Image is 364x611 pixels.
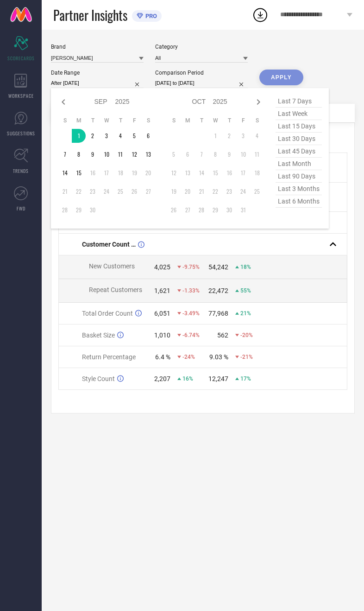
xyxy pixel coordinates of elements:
td: Sun Sep 21 2025 [58,185,72,198]
span: PRO [143,13,157,19]
span: last 45 days [276,145,322,158]
td: Sun Oct 05 2025 [167,147,181,161]
div: 54,242 [208,263,228,271]
td: Thu Sep 11 2025 [113,147,127,161]
div: Date Range [51,70,144,76]
td: Mon Oct 27 2025 [181,203,195,217]
td: Wed Sep 03 2025 [100,129,113,143]
span: 16% [182,376,193,382]
div: 562 [217,331,228,339]
td: Sat Sep 06 2025 [141,129,155,143]
div: Category [155,44,248,50]
td: Sat Oct 04 2025 [250,129,264,143]
span: -6.74% [182,332,200,338]
div: 77,968 [208,310,228,317]
th: Tuesday [195,117,208,124]
span: Basket Size [82,331,115,339]
td: Mon Oct 20 2025 [181,185,195,198]
td: Thu Oct 30 2025 [222,203,236,217]
td: Tue Sep 23 2025 [86,185,100,198]
td: Sun Sep 07 2025 [58,147,72,161]
span: last month [276,158,322,170]
span: last week [276,108,322,120]
div: 6.4 % [155,353,170,361]
td: Thu Sep 25 2025 [113,185,127,198]
div: 4,025 [154,263,170,271]
div: 22,472 [208,287,228,294]
span: Customer Count (New vs Repeat) [82,241,136,248]
td: Sat Sep 20 2025 [141,166,155,180]
span: Repeat Customers [89,286,142,293]
td: Fri Sep 12 2025 [127,147,141,161]
div: 1,010 [154,331,170,339]
div: 6,051 [154,310,170,317]
span: Return Percentage [82,353,136,361]
div: Previous month [58,96,69,108]
input: Select date range [51,78,144,88]
td: Sun Oct 12 2025 [167,166,181,180]
span: -3.49% [182,310,200,317]
span: WORKSPACE [8,92,34,99]
td: Wed Oct 08 2025 [208,147,222,161]
th: Sunday [58,117,72,124]
th: Wednesday [208,117,222,124]
td: Wed Sep 10 2025 [100,147,113,161]
td: Wed Oct 15 2025 [208,166,222,180]
div: Next month [253,96,264,108]
span: -1.33% [182,287,200,294]
div: 2,207 [154,375,170,382]
div: 1,621 [154,287,170,294]
div: Open download list [252,6,269,23]
th: Thursday [113,117,127,124]
span: last 6 months [276,195,322,208]
span: last 7 days [276,95,322,108]
span: -21% [240,354,253,360]
span: last 90 days [276,170,322,183]
div: Brand [51,44,144,50]
th: Tuesday [86,117,100,124]
td: Fri Oct 03 2025 [236,129,250,143]
th: Monday [181,117,195,124]
td: Sat Sep 27 2025 [141,185,155,198]
td: Thu Oct 09 2025 [222,147,236,161]
td: Sat Sep 13 2025 [141,147,155,161]
td: Wed Oct 22 2025 [208,185,222,198]
td: Tue Sep 30 2025 [86,203,100,217]
span: Partner Insights [53,6,127,25]
th: Saturday [250,117,264,124]
span: last 30 days [276,133,322,145]
span: FWD [17,205,25,212]
td: Wed Sep 24 2025 [100,185,113,198]
span: 21% [240,310,251,317]
td: Fri Oct 17 2025 [236,166,250,180]
th: Saturday [141,117,155,124]
td: Fri Sep 26 2025 [127,185,141,198]
td: Thu Sep 04 2025 [113,129,127,143]
td: Tue Sep 16 2025 [86,166,100,180]
td: Mon Sep 22 2025 [72,185,86,198]
td: Tue Oct 14 2025 [195,166,208,180]
td: Fri Oct 24 2025 [236,185,250,198]
td: Fri Oct 31 2025 [236,203,250,217]
td: Sat Oct 11 2025 [250,147,264,161]
span: -9.75% [182,264,200,270]
td: Fri Oct 10 2025 [236,147,250,161]
td: Thu Oct 16 2025 [222,166,236,180]
span: last 3 months [276,183,322,195]
td: Mon Sep 29 2025 [72,203,86,217]
td: Mon Sep 15 2025 [72,166,86,180]
td: Fri Sep 05 2025 [127,129,141,143]
td: Sat Oct 25 2025 [250,185,264,198]
td: Mon Sep 01 2025 [72,129,86,143]
th: Monday [72,117,86,124]
td: Sun Oct 26 2025 [167,203,181,217]
th: Sunday [167,117,181,124]
td: Tue Sep 09 2025 [86,147,100,161]
span: New Customers [89,262,135,270]
td: Tue Sep 02 2025 [86,129,100,143]
td: Tue Oct 28 2025 [195,203,208,217]
td: Sun Sep 14 2025 [58,166,72,180]
div: 9.03 % [209,353,228,361]
td: Sun Oct 19 2025 [167,185,181,198]
td: Wed Sep 17 2025 [100,166,113,180]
